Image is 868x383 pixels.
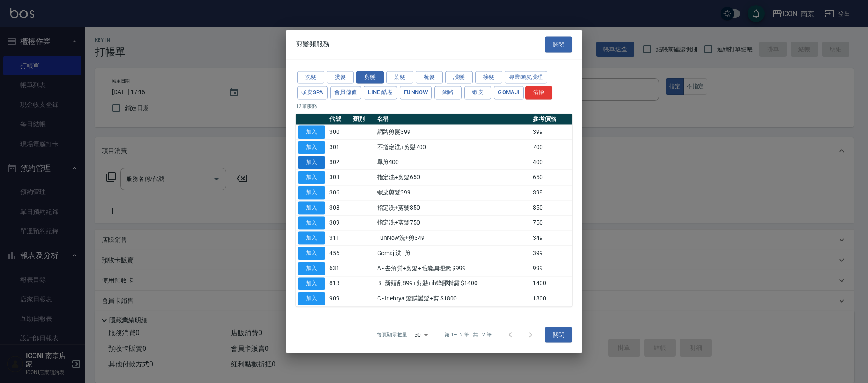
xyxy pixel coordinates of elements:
[375,215,531,230] td: 指定洗+剪髮750
[531,230,572,246] td: 349
[531,200,572,216] td: 850
[327,185,351,200] td: 306
[531,114,572,125] th: 參考價格
[298,247,325,260] button: 加入
[400,86,432,100] button: FUNNOW
[327,155,351,170] td: 302
[364,86,397,100] button: LINE 酷卷
[296,103,572,110] p: 12 筆服務
[298,292,325,305] button: 加入
[531,125,572,140] td: 399
[351,114,375,125] th: 類別
[327,215,351,230] td: 309
[296,40,330,49] span: 剪髮類服務
[531,185,572,200] td: 399
[464,86,491,100] button: 蝦皮
[531,246,572,261] td: 399
[416,71,443,84] button: 梳髮
[475,71,502,84] button: 接髮
[545,36,572,52] button: 關閉
[545,327,572,343] button: 關閉
[375,125,531,140] td: 網路剪髮399
[298,216,325,230] button: 加入
[327,140,351,155] td: 301
[531,276,572,291] td: 1400
[375,185,531,200] td: 蝦皮剪髮399
[375,155,531,170] td: 單剪400
[494,86,524,100] button: Gomaji
[375,291,531,306] td: C - Inebrya 髮膜護髮+剪 $1800
[298,262,325,275] button: 加入
[411,323,431,346] div: 50
[327,261,351,276] td: 631
[375,114,531,125] th: 名稱
[327,276,351,291] td: 813
[375,246,531,261] td: Gomaji洗+剪
[434,86,462,100] button: 網路
[531,291,572,306] td: 1800
[375,261,531,276] td: A - 去角質+剪髮+毛囊調理素 $999
[531,170,572,185] td: 650
[298,141,325,154] button: 加入
[297,86,328,100] button: 頭皮SPA
[327,71,354,84] button: 燙髮
[386,71,413,84] button: 染髮
[375,170,531,185] td: 指定洗+剪髮650
[298,171,325,184] button: 加入
[327,170,351,185] td: 303
[375,276,531,291] td: B - 新頭刮899+剪髮+ih蜂膠精露 $1400
[445,71,473,84] button: 護髮
[531,140,572,155] td: 700
[445,331,492,339] p: 第 1–12 筆 共 12 筆
[298,186,325,199] button: 加入
[531,215,572,230] td: 750
[327,291,351,306] td: 909
[298,125,325,139] button: 加入
[327,200,351,216] td: 308
[356,71,384,84] button: 剪髮
[298,201,325,214] button: 加入
[375,140,531,155] td: 不指定洗+剪髮700
[298,232,325,245] button: 加入
[531,155,572,170] td: 400
[525,86,552,100] button: 清除
[375,230,531,246] td: FunNow洗+剪349
[531,261,572,276] td: 999
[377,331,407,339] p: 每頁顯示數量
[298,277,325,290] button: 加入
[330,86,362,100] button: 會員儲值
[505,71,547,84] button: 專業頭皮護理
[327,114,351,125] th: 代號
[375,200,531,216] td: 指定洗+剪髮850
[298,156,325,169] button: 加入
[297,71,324,84] button: 洗髮
[327,125,351,140] td: 300
[327,246,351,261] td: 456
[327,230,351,246] td: 311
